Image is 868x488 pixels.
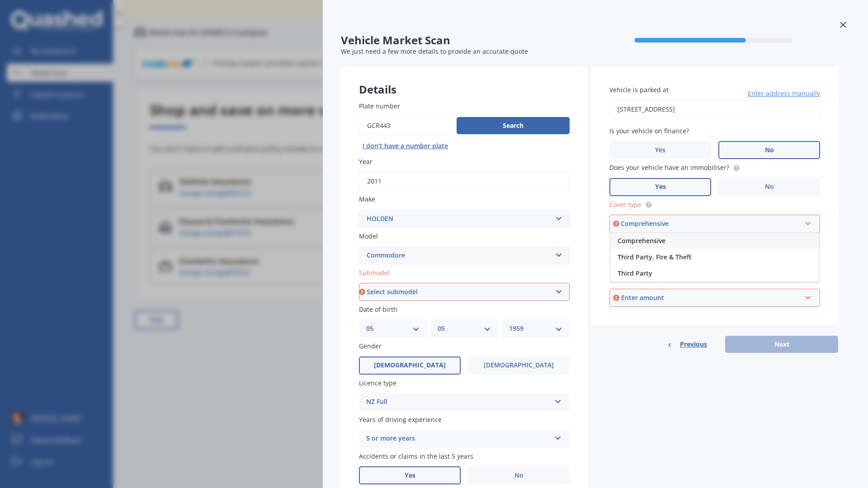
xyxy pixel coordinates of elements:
span: Licence type [359,379,396,387]
span: Preferred excess amount [609,274,685,283]
span: [DEMOGRAPHIC_DATA] [484,361,554,369]
span: Date of birth [359,305,397,314]
span: Enter address manually [748,89,820,98]
div: Comprehensive [621,219,801,229]
button: Search [457,117,570,134]
span: Yes [655,183,666,191]
span: Gender [359,342,382,351]
span: Vehicle Market Scan [341,34,590,47]
input: Enter plate number [359,116,453,135]
span: Yes [655,146,665,154]
span: Vehicle is parked at [609,85,669,94]
input: Enter address [609,100,820,119]
div: NZ Full [366,397,551,408]
input: Enter amount [609,251,820,270]
span: Cover type [609,200,642,209]
div: Details [341,67,588,94]
span: Years of driving experience [359,415,442,424]
span: Third Party [618,269,652,277]
span: [DEMOGRAPHIC_DATA] [374,361,446,369]
span: Preferred insured amount [609,237,689,245]
span: No [514,472,524,479]
span: Comprehensive [618,236,665,245]
span: Third Party, Fire & Theft [618,253,692,261]
span: Does your vehicle have an immobiliser? [609,164,729,172]
span: Model [359,232,378,240]
div: 5 or more years [366,433,551,444]
span: No [765,146,774,154]
span: Accidents or claims in the last 5 years [359,452,473,460]
span: Make [359,195,375,204]
input: YYYY [359,172,570,191]
span: Year [359,157,373,166]
span: Plate number [359,102,400,110]
span: Yes [405,472,415,479]
div: Enter amount [621,293,801,303]
span: Is your vehicle on finance? [609,127,689,135]
span: Previous [680,338,707,351]
span: We just need a few more details to provide an accurate quote [341,47,528,56]
button: I don’t have a number plate [359,139,452,153]
span: No [765,183,774,191]
span: Submodel [359,268,390,277]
